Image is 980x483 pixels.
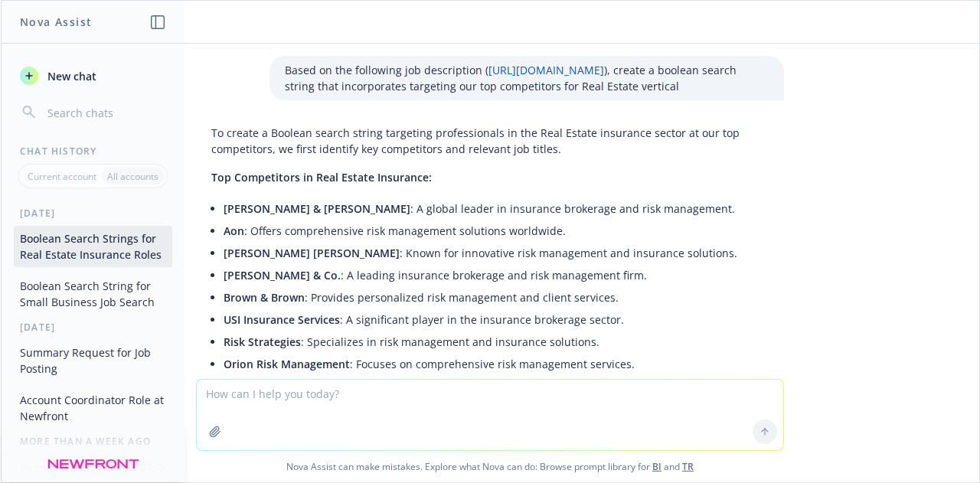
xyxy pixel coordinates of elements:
[2,321,185,334] div: [DATE]
[224,268,341,282] span: [PERSON_NAME] & Co.
[224,224,244,238] span: Aon
[2,435,185,448] div: More than a week ago
[682,460,694,473] a: TR
[14,340,172,381] button: Summary Request for Job Posting
[14,226,172,267] button: Boolean Search Strings for Real Estate Insurance Roles
[211,170,432,184] span: Top Competitors in Real Estate Insurance:
[44,68,96,84] span: New chat
[224,242,769,264] li: : Known for innovative risk management and insurance solutions.
[224,353,769,375] li: : Focuses on comprehensive risk management services.
[7,451,973,482] span: Nova Assist can make mistakes. Explore what Nova can do: Browse prompt library for and
[14,62,172,90] button: New chat
[2,145,185,158] div: Chat History
[224,335,301,349] span: Risk Strategies
[224,357,350,371] span: Orion Risk Management
[224,264,769,286] li: : A leading insurance brokerage and risk management firm.
[211,125,769,157] p: To create a Boolean search string targeting professionals in the Real Estate insurance sector at ...
[224,220,769,242] li: : Offers comprehensive risk management solutions worldwide.
[28,170,96,183] p: Current account
[14,273,172,315] button: Boolean Search String for Small Business Job Search
[224,286,769,308] li: : Provides personalized risk management and client services.
[44,102,166,123] input: Search chats
[652,460,661,473] a: BI
[224,290,305,305] span: Brown & Brown
[224,331,769,353] li: : Specializes in risk management and insurance solutions.
[14,387,172,429] button: Account Coordinator Role at Newfront
[224,312,340,327] span: USI Insurance Services
[224,197,769,220] li: : A global leader in insurance brokerage and risk management.
[224,201,410,216] span: [PERSON_NAME] & [PERSON_NAME]
[107,170,158,183] p: All accounts
[224,246,400,260] span: [PERSON_NAME] [PERSON_NAME]
[2,207,185,220] div: [DATE]
[285,62,769,94] p: Based on the following job description ( ), create a boolean search string that incorporates targ...
[488,63,604,77] a: [URL][DOMAIN_NAME]
[20,14,92,30] h1: Nova Assist
[224,308,769,331] li: : A significant player in the insurance brokerage sector.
